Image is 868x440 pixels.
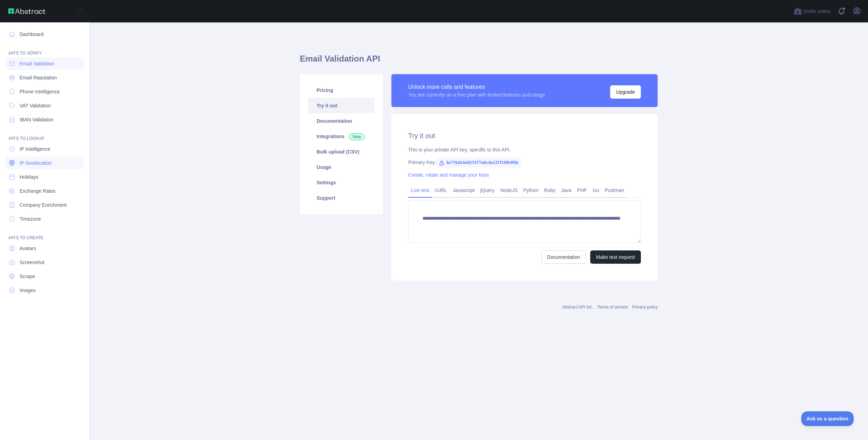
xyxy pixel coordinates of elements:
[20,74,57,81] span: Email Reputation
[6,85,84,98] a: Phone Intelligence
[541,185,558,196] a: Ruby
[574,185,590,196] a: PHP
[590,250,641,264] button: Make test request
[6,171,84,183] a: Holidays
[801,411,854,426] iframe: Toggle Customer Support
[541,250,586,264] a: Documentation
[20,88,60,95] span: Phone Intelligence
[308,98,375,113] a: Try it out
[20,159,52,166] span: IP Geolocation
[6,157,84,169] a: IP Geolocation
[597,305,628,310] a: Terms of service
[6,28,84,41] a: Dashboard
[6,227,84,241] div: API'S TO CREATE
[20,173,38,180] span: Holidays
[6,242,84,255] a: Avatars
[408,159,641,166] div: Primary Key:
[20,116,53,123] span: IBAN Validation
[308,190,375,206] a: Support
[308,159,375,175] a: Usage
[20,215,41,222] span: Timezone
[610,85,641,99] button: Upgrade
[803,7,830,15] span: Invite users
[20,245,36,252] span: Avatars
[308,175,375,190] a: Settings
[6,143,84,155] a: IP Intelligence
[6,185,84,197] a: Exchange Rates
[792,6,832,17] button: Invite users
[20,60,54,67] span: Email Validation
[408,146,641,153] div: This is your private API key, specific to this API.
[20,287,36,294] span: Images
[590,185,602,196] a: Go
[632,305,658,310] a: Privacy policy
[20,201,67,208] span: Company Enrichment
[6,113,84,126] a: IBAN Validation
[20,187,56,194] span: Exchange Rates
[6,284,84,297] a: Images
[408,83,545,91] div: Unlock more calls and features
[432,185,450,196] a: cURL
[349,133,365,140] span: New
[477,185,497,196] a: jQuery
[408,185,432,196] a: Live test
[20,146,50,152] span: IP Intelligence
[6,57,84,70] a: Email Validation
[308,144,375,159] a: Bulk upload (CSV)
[8,8,45,14] img: Abstract API
[436,157,521,168] span: 3e776d24e827477a9c4e137f159bff5b
[408,91,545,98] div: You are currently on a free plan with limited features and usage
[6,42,84,56] div: API'S TO VERIFY
[6,256,84,269] a: Screenshot
[20,259,44,266] span: Screenshot
[6,99,84,112] a: VAT Validation
[20,102,51,109] span: VAT Validation
[562,305,593,310] a: Abstract API Inc.
[6,199,84,211] a: Company Enrichment
[20,273,35,280] span: Scrape
[450,185,477,196] a: Javascript
[300,53,658,70] h1: Email Validation API
[6,127,84,141] div: API'S TO LOOKUP
[6,213,84,225] a: Timezone
[308,129,375,144] a: Integrations New
[497,185,520,196] a: NodeJS
[308,83,375,98] a: Pricing
[6,71,84,84] a: Email Reputation
[520,185,541,196] a: Python
[408,172,489,178] a: Create, rotate and manage your keys
[558,185,574,196] a: Java
[408,131,641,141] h2: Try it out
[308,113,375,129] a: Documentation
[6,270,84,283] a: Scrape
[602,185,627,196] a: Postman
